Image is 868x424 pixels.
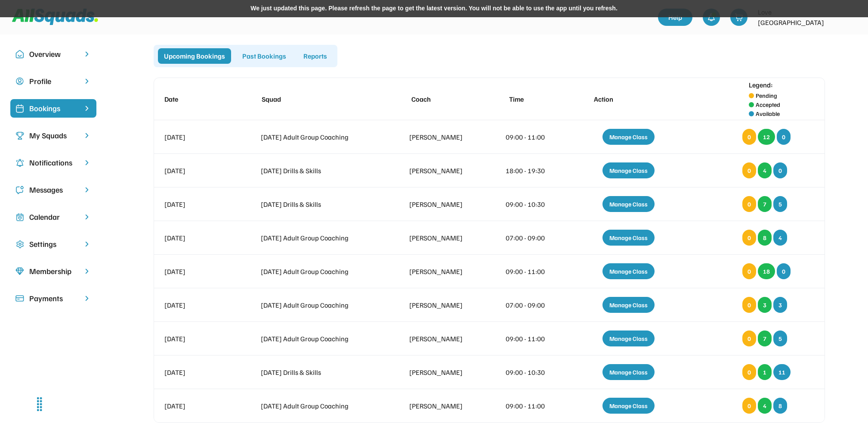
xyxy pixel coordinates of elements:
[261,165,378,176] div: [DATE] Drills & Skills
[261,132,378,142] div: [DATE] Adult Group Coaching
[602,162,655,178] div: Manage Class
[758,230,772,246] div: 8
[742,364,756,380] div: 0
[15,104,24,113] img: Icon%20%2819%29.svg
[840,9,858,26] img: LTPP_Logo_REV.jpeg
[756,100,780,109] div: Accepted
[261,266,378,277] div: [DATE] Adult Group Coaching
[742,330,756,346] div: 0
[15,213,24,221] img: Icon%20copy%207.svg
[506,233,558,243] div: 07:00 - 09:00
[261,367,378,377] div: [DATE] Drills & Skills
[15,159,24,167] img: Icon%20copy%204.svg
[409,233,474,243] div: [PERSON_NAME]
[756,109,780,118] div: Available
[758,129,775,145] div: 12
[773,196,787,212] div: 5
[15,186,24,194] img: Icon%20copy%205.svg
[261,334,378,344] div: [DATE] Adult Group Coaching
[758,364,772,380] div: 1
[506,367,558,377] div: 09:00 - 10:30
[409,300,474,310] div: [PERSON_NAME]
[15,77,24,86] img: user-circle.svg
[602,230,655,246] div: Manage Class
[742,196,756,212] div: 0
[409,401,474,411] div: [PERSON_NAME]
[506,300,558,310] div: 07:00 - 09:00
[773,162,787,178] div: 0
[29,130,77,141] div: My Squads
[602,330,655,346] div: Manage Class
[29,75,77,87] div: Profile
[83,186,91,194] img: chevron-right.svg
[773,297,787,313] div: 3
[758,7,835,28] div: Love [GEOGRAPHIC_DATA]
[742,297,756,313] div: 0
[758,196,772,212] div: 7
[15,267,24,276] img: Icon%20copy%208.svg
[29,238,77,250] div: Settings
[29,48,77,60] div: Overview
[742,398,756,414] div: 0
[509,94,561,104] div: Time
[158,48,231,64] div: Upcoming Bookings
[164,334,229,344] div: [DATE]
[261,199,378,209] div: [DATE] Drills & Skills
[742,129,756,145] div: 0
[758,297,772,313] div: 3
[777,129,791,145] div: 0
[15,294,24,303] img: Icon%20%2815%29.svg
[262,94,379,104] div: Squad
[602,263,655,279] div: Manage Class
[164,94,229,104] div: Date
[83,159,91,167] img: chevron-right.svg
[29,103,77,114] div: Bookings
[735,13,743,22] img: shopping-cart-01%20%281%29.svg
[164,367,229,377] div: [DATE]
[29,293,77,304] div: Payments
[773,230,787,246] div: 4
[83,240,91,248] img: chevron-right.svg
[29,265,77,277] div: Membership
[164,401,229,411] div: [DATE]
[164,300,229,310] div: [DATE]
[758,330,772,346] div: 7
[164,165,229,176] div: [DATE]
[602,129,655,145] div: Manage Class
[594,94,672,104] div: Action
[83,131,91,140] img: chevron-right.svg
[261,300,378,310] div: [DATE] Adult Group Coaching
[506,199,558,209] div: 09:00 - 10:30
[602,196,655,212] div: Manage Class
[506,165,558,176] div: 18:00 - 19:30
[29,211,77,223] div: Calendar
[773,398,787,414] div: 8
[758,398,772,414] div: 4
[83,50,91,58] img: chevron-right.svg
[15,240,24,249] img: Icon%20copy%2016.svg
[83,267,91,275] img: chevron-right.svg
[602,364,655,380] div: Manage Class
[261,233,378,243] div: [DATE] Adult Group Coaching
[409,165,474,176] div: [PERSON_NAME]
[506,132,558,142] div: 09:00 - 11:00
[742,230,756,246] div: 0
[758,263,775,279] div: 18
[742,263,756,279] div: 0
[164,132,229,142] div: [DATE]
[602,398,655,414] div: Manage Class
[742,162,756,178] div: 0
[15,50,24,59] img: Icon%20copy%2010.svg
[773,330,787,346] div: 5
[409,132,474,142] div: [PERSON_NAME]
[506,334,558,344] div: 09:00 - 11:00
[707,13,716,22] img: bell-03%20%281%29.svg
[756,91,777,100] div: Pending
[83,104,91,112] img: chevron-right%20copy%203.svg
[164,266,229,277] div: [DATE]
[261,401,378,411] div: [DATE] Adult Group Coaching
[164,199,229,209] div: [DATE]
[409,266,474,277] div: [PERSON_NAME]
[749,80,773,90] div: Legend:
[236,48,292,64] div: Past Bookings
